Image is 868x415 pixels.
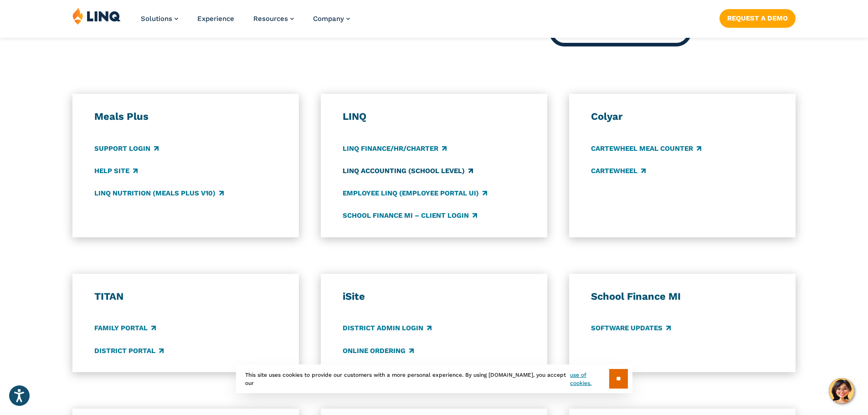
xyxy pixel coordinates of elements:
[343,110,526,123] h3: LINQ
[253,15,294,23] a: Resources
[94,323,156,333] a: Family Portal
[197,15,234,23] a: Experience
[719,7,796,27] nav: Button Navigation
[72,7,121,25] img: LINQ | K‑12 Software
[343,188,487,198] a: Employee LINQ (Employee Portal UI)
[570,371,609,387] a: use of cookies.
[591,323,671,333] a: Software Updates
[343,166,473,176] a: LINQ Accounting (school level)
[94,188,224,198] a: LINQ Nutrition (Meals Plus v10)
[253,15,288,23] span: Resources
[94,290,277,303] h3: TITAN
[141,7,350,37] nav: Primary Navigation
[591,166,646,176] a: CARTEWHEEL
[343,323,431,333] a: District Admin Login
[94,166,138,176] a: Help Site
[343,210,477,220] a: School Finance MI – Client Login
[236,364,632,393] div: This site uses cookies to provide our customers with a more personal experience. By using [DOMAIN...
[591,290,774,303] h3: School Finance MI
[343,346,414,356] a: Online Ordering
[94,110,277,123] h3: Meals Plus
[94,346,164,356] a: District Portal
[141,15,178,23] a: Solutions
[719,9,796,27] a: Request a Demo
[313,15,350,23] a: Company
[141,15,172,23] span: Solutions
[94,143,159,154] a: Support Login
[829,378,854,404] button: Hello, have a question? Let’s chat.
[343,290,526,303] h3: iSite
[591,143,701,154] a: CARTEWHEEL Meal Counter
[591,110,774,123] h3: Colyar
[343,143,447,154] a: LINQ Finance/HR/Charter
[313,15,344,23] span: Company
